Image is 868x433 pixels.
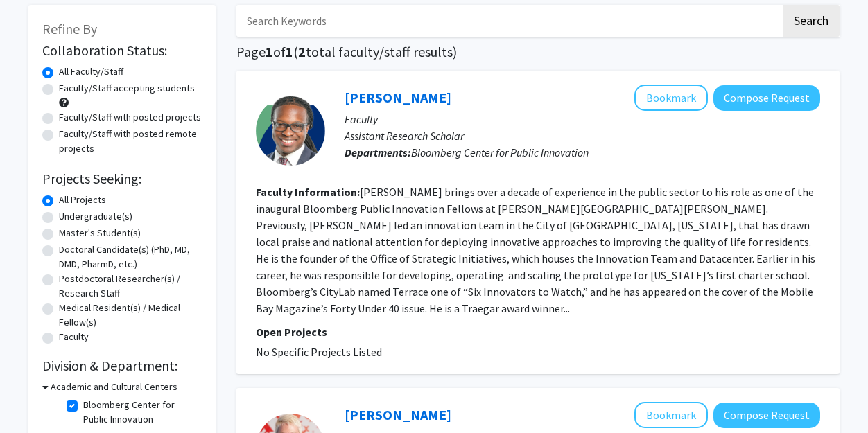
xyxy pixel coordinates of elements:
[59,81,195,96] label: Faculty/Staff accepting students
[59,301,202,330] label: Medical Resident(s) / Medical Fellow(s)
[59,226,141,240] label: Master's Student(s)
[345,111,820,127] p: Faculty
[411,145,589,159] span: Bloomberg Center for Public Innovation
[59,272,202,301] label: Postdoctoral Researcher(s) / Research Staff
[42,357,202,374] h2: Division & Department:
[713,403,820,428] button: Compose Request to Carol Coletta
[345,127,820,144] p: Assistant Research Scholar
[256,185,815,315] fg-read-more: [PERSON_NAME] brings over a decade of experience in the public sector to his role as one of the i...
[256,324,820,340] p: Open Projects
[59,330,89,344] label: Faculty
[713,85,820,111] button: Compose Request to Terrance Smith
[42,42,202,59] h2: Collaboration Status:
[286,43,293,60] span: 1
[634,85,708,111] button: Add Terrance Smith to Bookmarks
[59,242,202,272] label: Doctoral Candidate(s) (PhD, MD, DMD, PharmD, etc.)
[42,170,202,187] h2: Projects Seeking:
[59,127,202,156] label: Faculty/Staff with posted remote projects
[51,380,177,394] h3: Academic and Cultural Centers
[236,44,840,60] h1: Page of ( total faculty/staff results)
[345,89,451,106] a: [PERSON_NAME]
[59,110,201,125] label: Faculty/Staff with posted projects
[345,406,451,423] a: [PERSON_NAME]
[266,43,273,60] span: 1
[298,43,306,60] span: 2
[256,345,382,359] span: No Specific Projects Listed
[256,185,360,199] b: Faculty Information:
[345,145,411,159] b: Departments:
[634,402,708,428] button: Add Carol Coletta to Bookmarks
[10,371,59,423] iframe: Chat
[59,64,123,79] label: All Faculty/Staff
[236,5,781,37] input: Search Keywords
[42,20,97,37] span: Refine By
[783,5,840,37] button: Search
[59,193,106,207] label: All Projects
[83,398,198,427] label: Bloomberg Center for Public Innovation
[59,209,132,224] label: Undergraduate(s)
